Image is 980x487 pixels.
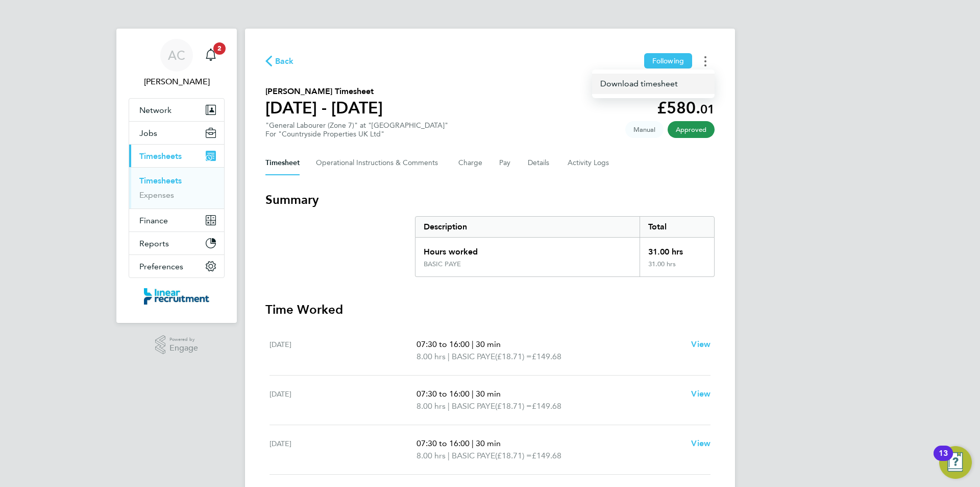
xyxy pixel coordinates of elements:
span: 8.00 hrs [416,401,446,411]
span: View [691,389,710,399]
a: Go to home page [129,288,225,305]
button: Finance [129,209,224,231]
app-decimal: £580. [657,98,715,118]
button: Back [265,55,294,67]
a: Expenses [139,190,174,200]
span: | [472,389,474,399]
div: Description [415,217,640,237]
button: Activity Logs [568,151,610,175]
h2: [PERSON_NAME] Timesheet [265,85,383,98]
span: BASIC PAYE [452,450,495,462]
h1: [DATE] - [DATE] [265,98,383,118]
div: 31.00 hrs [640,238,714,260]
span: £149.68 [532,401,561,411]
span: 30 min [476,438,501,448]
button: Reports [129,232,224,254]
div: Timesheets [129,167,224,208]
span: 07:30 to 16:00 [416,339,470,349]
span: Jobs [139,128,157,138]
span: £149.68 [532,352,561,361]
span: Anneliese Clifton [129,76,225,88]
span: Following [652,56,684,65]
span: Powered by [169,335,198,344]
span: 01 [700,102,715,117]
a: AC[PERSON_NAME] [129,39,225,88]
a: Timesheets [139,176,182,185]
div: [DATE] [269,388,416,412]
button: Following [644,53,692,68]
span: 2 [213,42,226,55]
a: View [691,388,710,400]
button: Timesheets Menu [696,53,715,69]
div: "General Labourer (Zone 7)" at "[GEOGRAPHIC_DATA]" [265,121,448,138]
div: 31.00 hrs [640,260,714,276]
span: | [472,438,474,448]
img: linearrecruitment-logo-retina.png [144,288,209,305]
h3: Summary [265,192,715,208]
button: Open Resource Center, 13 new notifications [939,446,972,479]
span: (£18.71) = [495,451,532,460]
div: Total [640,217,714,237]
div: Hours worked [415,238,640,260]
button: Preferences [129,255,224,277]
div: [DATE] [269,338,416,363]
button: Details [528,151,551,175]
span: 07:30 to 16:00 [416,438,470,448]
span: 07:30 to 16:00 [416,389,470,399]
span: Engage [169,344,198,353]
span: 30 min [476,339,501,349]
button: Pay [499,151,511,175]
span: View [691,438,710,448]
span: Reports [139,239,169,248]
nav: Main navigation [116,29,237,323]
span: Finance [139,216,168,225]
span: | [448,352,450,361]
span: (£18.71) = [495,352,532,361]
span: 30 min [476,389,501,399]
span: 8.00 hrs [416,451,446,460]
a: Powered byEngage [155,335,199,355]
h3: Time Worked [265,302,715,318]
button: Network [129,99,224,121]
span: Back [275,55,294,67]
a: View [691,338,710,351]
a: 2 [201,39,221,72]
a: Timesheets Menu [592,74,715,94]
span: This timesheet was manually created. [625,121,664,138]
span: View [691,339,710,349]
span: This timesheet has been approved. [668,121,715,138]
button: Jobs [129,122,224,144]
div: 13 [939,453,948,467]
span: | [448,401,450,411]
span: £149.68 [532,451,561,460]
span: 8.00 hrs [416,352,446,361]
button: Charge [458,151,483,175]
button: Timesheets [129,145,224,167]
span: Preferences [139,262,183,271]
div: BASIC PAYE [424,260,461,268]
div: Summary [415,216,715,277]
span: BASIC PAYE [452,351,495,363]
span: Timesheets [139,151,182,161]
a: View [691,437,710,450]
span: BASIC PAYE [452,400,495,412]
span: | [472,339,474,349]
button: Operational Instructions & Comments [316,151,442,175]
div: [DATE] [269,437,416,462]
span: | [448,451,450,460]
div: For "Countryside Properties UK Ltd" [265,130,448,138]
span: AC [168,49,185,62]
span: (£18.71) = [495,401,532,411]
button: Timesheet [265,151,300,175]
span: Network [139,105,171,115]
